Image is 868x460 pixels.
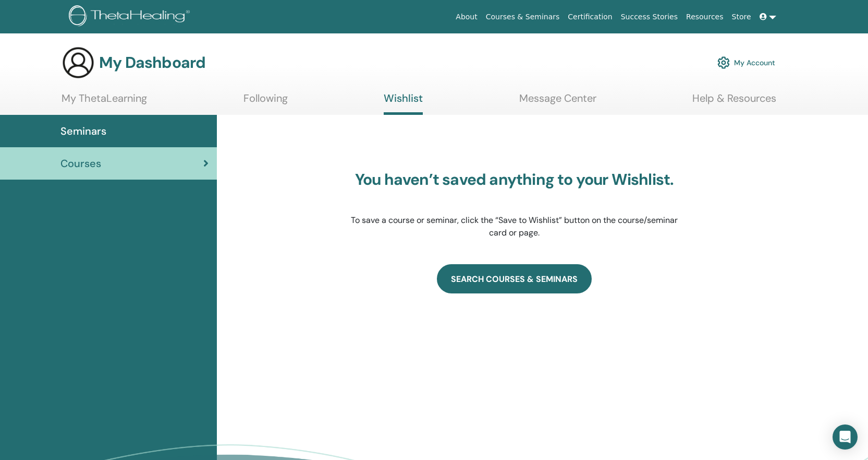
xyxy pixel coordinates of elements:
[717,54,730,72] img: cog.svg
[519,92,596,112] a: Message Center
[243,92,288,112] a: Following
[384,92,423,115] a: Wishlist
[451,7,481,27] a: About
[682,7,728,27] a: Resources
[564,7,616,27] a: Certification
[69,5,193,29] img: logo.png
[728,7,755,27] a: Store
[60,123,106,139] span: Seminars
[350,214,679,239] p: To save a course or seminar, click the “Save to Wishlist” button on the course/seminar card or page.
[437,264,592,293] a: SEARCH COURSES & SEMINARS
[617,7,682,27] a: Success Stories
[62,46,95,79] img: generic-user-icon.jpg
[62,92,147,112] a: My ThetaLearning
[350,170,679,189] h3: You haven’t saved anything to your Wishlist.
[60,156,101,171] span: Courses
[833,424,858,450] div: Open Intercom Messenger
[692,92,776,112] a: Help & Resources
[482,7,564,27] a: Courses & Seminars
[717,51,775,74] a: My Account
[99,53,205,72] h3: My Dashboard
